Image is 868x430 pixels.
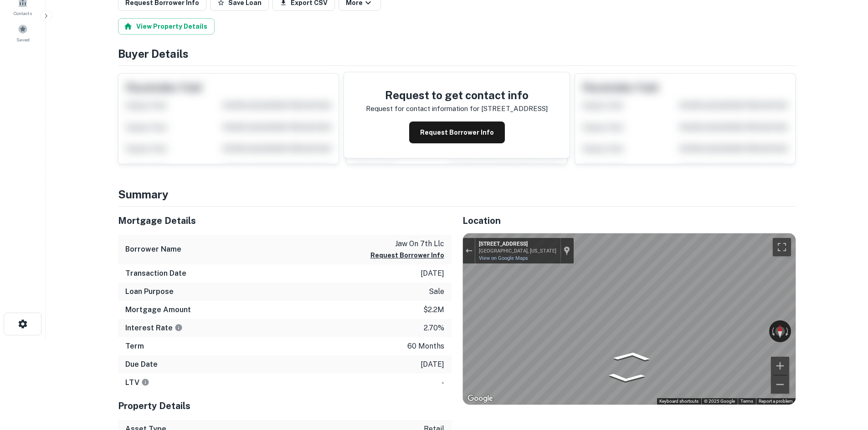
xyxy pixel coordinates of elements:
[141,378,149,386] svg: LTVs displayed on the website are for informational purposes only and may be reported incorrectly...
[118,46,796,62] h4: Buyer Details
[125,286,174,297] h6: Loan Purpose
[479,241,556,248] div: [STREET_ADDRESS]
[118,18,215,35] button: View Property Details
[603,349,661,364] path: Go North, 12th Ave S
[125,323,183,334] h6: Interest Rate
[463,233,796,405] div: Street View
[773,238,791,256] button: Toggle fullscreen view
[118,186,796,202] h4: Summary
[14,10,32,17] span: Contacts
[118,399,452,413] h5: Property Details
[465,393,495,405] img: Google
[424,323,444,334] p: 2.70%
[479,255,528,261] a: View on Google Maps
[370,250,444,261] button: Request Borrower Info
[769,320,776,342] button: Rotate counterclockwise
[776,320,785,342] button: Reset the view
[366,87,548,103] h4: Request to get contact info
[366,103,479,114] p: Request for contact information for
[740,399,753,404] a: Terms (opens in new tab)
[462,214,796,228] h5: Location
[704,399,735,404] span: © 2025 Google
[125,244,181,255] h6: Borrower Name
[771,375,789,394] button: Zoom out
[370,238,444,249] p: jaw on 7th llc
[125,268,186,279] h6: Transaction Date
[463,233,796,405] div: Map
[16,36,30,43] span: Saved
[597,370,655,385] path: Go South, 12th Ave S
[659,398,699,405] button: Keyboard shortcuts
[421,268,444,279] p: [DATE]
[771,357,789,375] button: Zoom in
[125,304,191,315] h6: Mortgage Amount
[442,377,444,388] p: -
[479,248,556,254] div: [GEOGRAPHIC_DATA], [US_STATE]
[3,20,43,45] a: Saved
[421,359,444,370] p: [DATE]
[175,324,183,332] svg: The interest rates displayed on the website are for informational purposes only and may be report...
[465,393,495,405] a: Open this area in Google Maps (opens a new window)
[429,286,444,297] p: sale
[407,341,444,352] p: 60 months
[463,245,475,257] button: Exit the Street View
[118,214,452,228] h5: Mortgage Details
[481,103,548,114] p: [STREET_ADDRESS]
[564,246,570,256] a: Show location on map
[423,304,444,315] p: $2.2m
[125,359,158,370] h6: Due Date
[785,320,791,342] button: Rotate clockwise
[759,399,793,404] a: Report a problem
[125,341,144,352] h6: Term
[125,377,149,388] h6: LTV
[409,121,505,143] button: Request Borrower Info
[822,357,868,401] iframe: Chat Widget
